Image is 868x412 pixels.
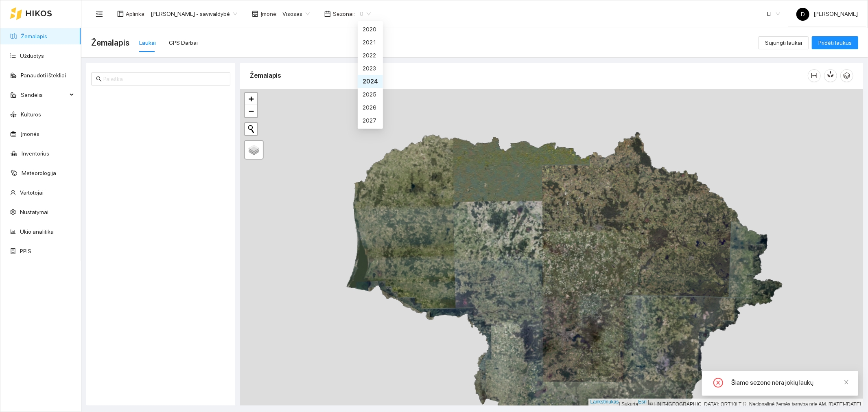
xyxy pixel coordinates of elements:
[759,36,809,49] button: Sujungti laukai
[282,8,310,20] span: Visosas
[20,228,54,235] a: Ūkio analitika
[363,90,378,99] div: 2025
[649,401,861,407] font: © HNIT-[GEOGRAPHIC_DATA]; ORT10LT ©, Nacionalinė žemės tarnyba prie AM, [DATE]-[DATE]
[245,93,257,105] a: Priartinti
[21,72,66,79] a: Panaudoti ištekliai
[354,11,355,17] font: :
[759,39,809,46] a: Sujungti laukai
[20,209,48,215] a: Nustatymai
[360,8,371,20] span: 0
[812,39,858,46] a: Pridėti laukus
[360,11,363,17] font: 0
[818,39,852,46] font: Pridėti laukus
[91,6,107,22] button: meniu sulankstymas
[21,92,43,98] font: Sandėlis
[363,51,378,60] div: 2022
[260,11,276,17] font: Įmonė
[363,64,378,73] div: 2023
[363,25,378,34] div: 2020
[151,8,237,20] span: Donatas Klimkevičius - savivaldybė
[619,401,638,407] font: | Sukurta
[151,11,230,17] font: [PERSON_NAME] - savivaldybė
[144,11,146,17] font: :
[648,399,649,405] font: |
[358,62,383,75] div: 2023
[638,399,647,405] a: Esri
[812,36,858,49] button: Pridėti laukus
[96,76,102,82] span: paieška
[844,379,849,385] span: uždaryti
[20,53,44,59] a: Užduotys
[21,131,39,137] a: Įmonės
[767,11,773,17] font: LT
[245,141,263,159] a: Sluoksniai
[358,101,383,114] div: 2026
[358,75,383,88] div: 2024
[117,11,124,17] span: išdėstymas
[21,33,47,39] a: Žemalapis
[363,77,378,86] div: 2024
[103,75,225,83] input: Paieška
[282,11,302,17] font: Visosas
[801,11,805,18] font: D
[765,39,802,46] font: Sujungti laukai
[20,189,44,196] a: Vartotojai
[808,72,820,79] span: stulpelio plotis
[767,8,780,20] span: LT
[245,105,257,117] a: Atitolinti
[358,114,383,127] div: 2027
[22,150,49,157] a: Inventorius
[363,116,378,125] div: 2027
[363,38,378,47] div: 2021
[358,36,383,49] div: 2021
[250,72,281,79] font: Žemalapis
[363,103,378,112] div: 2026
[731,379,813,386] font: Šiame sezone nėra jokių laukų
[252,11,258,17] span: parduotuvė
[20,248,31,254] a: PPIS
[249,94,254,104] font: +
[813,11,858,17] font: [PERSON_NAME]
[324,11,331,17] span: kalendorius
[139,39,156,46] font: Laukai
[358,88,383,101] div: 2025
[91,36,129,49] span: Žemalapis
[96,10,103,18] span: meniu sulankstymas
[808,69,821,82] button: stulpelio plotis
[333,11,354,17] font: Sezonai
[358,23,383,36] div: 2020
[126,11,144,17] font: Aplinka
[245,123,257,135] button: Pradėti naują paiešką
[276,11,278,17] font: :
[713,378,723,389] span: uždaras ratas
[590,399,619,405] a: Lankstinukas
[21,111,41,118] a: Kultūros
[249,106,254,116] font: −
[22,170,56,176] a: Meteorologija
[358,49,383,62] div: 2022
[169,39,198,46] font: GPS Darbai
[91,38,129,48] font: Žemalapis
